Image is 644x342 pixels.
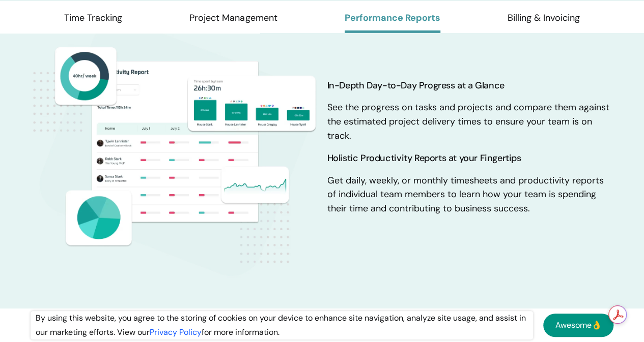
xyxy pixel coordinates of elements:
h3: Holistic Productivity Reports at your Fingertips [327,153,521,163]
a: Billing & Invoicing [508,11,580,33]
h3: In-Depth Day-to-Day Progress at a Glance [327,80,505,90]
a: Project Management [189,11,277,33]
a: Privacy Policy [150,327,202,337]
a: Awesome👌 [543,314,613,337]
div: By using this website, you agree to the storing of cookies on your device to enhance site navigat... [31,311,533,339]
p: See the progress on tasks and projects and compare them against the estimated project delivery ti... [327,101,614,143]
a: Performance Reports [345,11,440,33]
a: Time Tracking [64,11,122,33]
p: Get daily, weekly, or monthly timesheets and productivity reports of individual team members to l... [327,174,614,216]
